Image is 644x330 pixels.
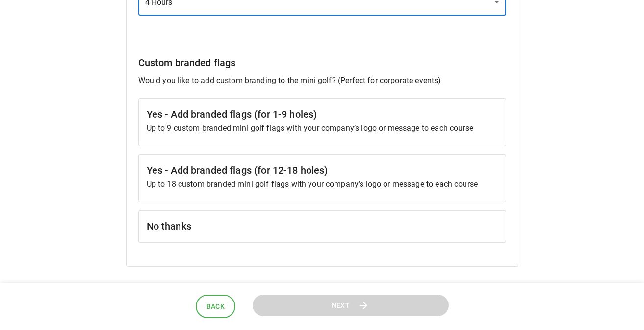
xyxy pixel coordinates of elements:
p: Up to 9 custom branded mini golf flags with your company’s logo or message to each course [147,122,498,134]
button: Back [196,295,236,319]
span: Next [332,300,350,312]
h6: Yes - Add branded flags (for 12-18 holes) [147,163,498,178]
h6: No thanks [147,219,498,234]
button: Next [253,295,449,317]
p: Would you like to add custom branding to the mini golf? (Perfect for corporate events) [138,75,506,86]
h6: Yes - Add branded flags (for 1-9 holes) [147,107,498,122]
p: Up to 18 custom branded mini golf flags with your company’s logo or message to each course [147,178,498,190]
h6: Custom branded flags [138,55,506,71]
p: ⚡ Powered By [268,278,376,314]
span: Back [206,301,225,313]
